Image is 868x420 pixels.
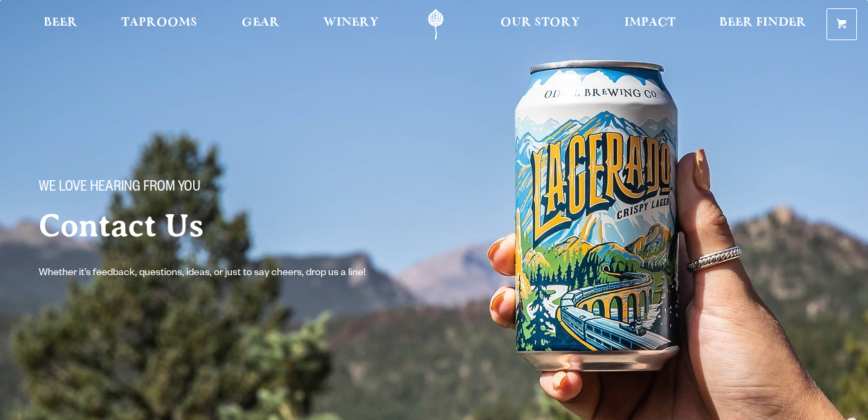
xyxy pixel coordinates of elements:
a: Taprooms [112,9,206,40]
a: Beer Finder [710,9,815,40]
span: Impact [624,17,676,28]
a: Our Story [491,9,589,40]
span: Gear [242,17,280,28]
span: Beer [44,17,78,28]
h2: Contact Us [39,209,471,243]
p: Whether it’s feedback, questions, ideas, or just to say cheers, drop us a line! [39,265,393,282]
span: Our Story [500,17,580,28]
span: Beer Finder [719,17,806,28]
span: Winery [323,17,379,28]
a: Odell Home [410,9,462,40]
a: Beer [35,9,87,40]
span: Taprooms [121,17,197,28]
span: We love hearing from you [39,180,201,198]
a: Gear [233,9,289,40]
a: Impact [615,9,685,40]
a: Winery [314,9,388,40]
